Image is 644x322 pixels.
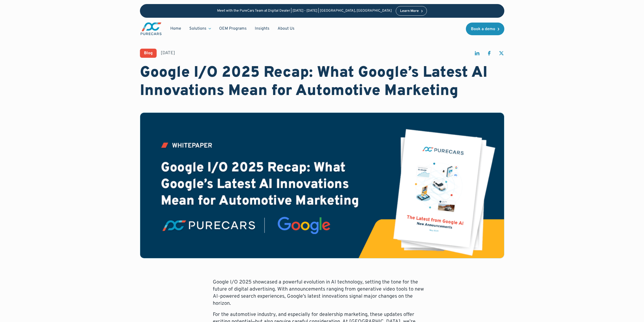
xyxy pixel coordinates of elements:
img: purecars logo [140,22,162,36]
a: main [140,22,162,36]
a: Book a demo [466,23,504,35]
div: Solutions [189,26,206,31]
div: Solutions [185,24,215,33]
a: OEM Programs [215,24,251,33]
a: Insights [251,24,274,33]
div: Book a demo [471,27,495,31]
p: Google I/O 2025 showcased a powerful evolution in AI technology, setting the tone for the future ... [213,279,431,307]
a: share on twitter [498,50,504,59]
div: Blog [144,51,153,55]
a: Home [166,24,185,33]
div: [DATE] [161,50,175,56]
a: Learn More [396,6,427,16]
a: share on facebook [486,50,492,59]
h1: Google I/O 2025 Recap: What Google’s Latest AI Innovations Mean for Automotive Marketing [140,64,504,100]
a: About Us [274,24,299,33]
div: Learn More [400,9,419,13]
a: share on linkedin [474,50,480,59]
p: Meet with the PureCars Team at Digital Dealer | [DATE] - [DATE] | [GEOGRAPHIC_DATA], [GEOGRAPHIC_... [217,9,392,13]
